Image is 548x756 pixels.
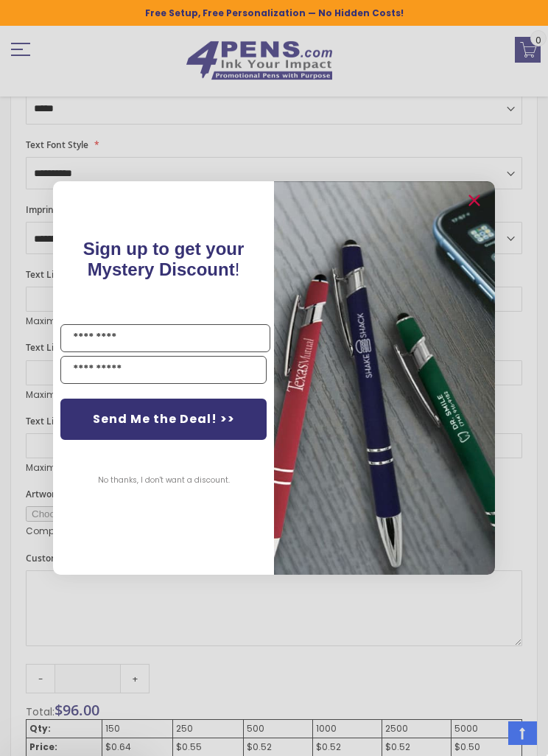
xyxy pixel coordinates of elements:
[91,462,237,499] button: No thanks, I don't want a discount.
[83,239,245,279] span: Sign up to get your Mystery Discount
[60,399,267,440] button: Send Me the Deal! >>
[83,239,245,279] span: !
[463,189,486,212] button: Close dialog
[274,181,495,574] img: pop-up-image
